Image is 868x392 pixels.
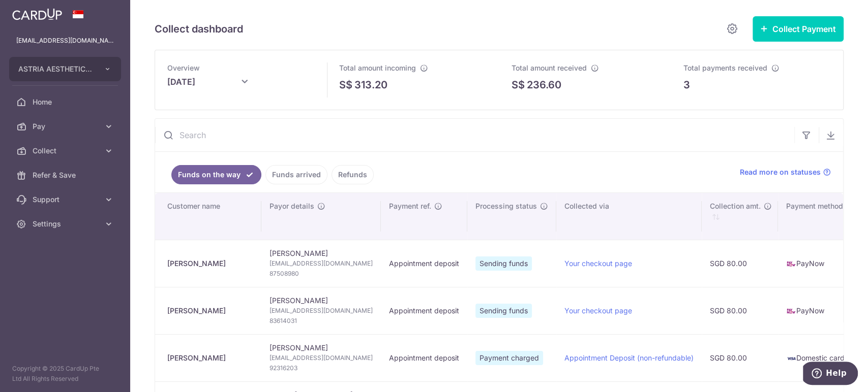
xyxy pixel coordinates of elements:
[270,363,373,373] span: 92316203
[18,64,94,74] span: ASTRIA AESTHETICS PTE. LTD.
[33,194,100,205] span: Support
[753,16,844,42] button: Collect Payment
[564,306,632,315] a: Your checkout page
[564,353,694,362] a: Appointment Deposit (non-refundable)
[171,165,261,184] a: Funds on the way
[167,63,200,72] span: Overview
[261,334,381,381] td: [PERSON_NAME]
[702,193,778,240] th: Collection amt. : activate to sort column ascending
[354,77,387,92] p: 313.20
[740,167,821,177] span: Read more on statuses
[33,219,100,229] span: Settings
[778,193,853,240] th: Payment method
[683,63,767,72] span: Total payments received
[475,351,543,365] span: Payment charged
[702,287,778,334] td: SGD 80.00
[332,165,374,184] a: Refunds
[155,119,794,151] input: Search
[265,165,327,184] a: Funds arrived
[381,287,467,334] td: Appointment deposit
[475,256,532,271] span: Sending funds
[339,63,416,72] span: Total amount incoming
[339,77,352,92] span: S$
[475,304,532,318] span: Sending funds
[33,97,100,107] span: Home
[9,57,121,81] button: ASTRIA AESTHETICS PTE. LTD.
[270,306,373,316] span: [EMAIL_ADDRESS][DOMAIN_NAME]
[467,193,556,240] th: Processing status
[778,240,853,287] td: PayNow
[778,334,853,381] td: Domestic card
[786,306,796,316] img: paynow-md-4fe65508ce96feda548756c5ee0e473c78d4820b8ea51387c6e4ad89e58a5e61.png
[475,201,537,211] span: Processing status
[261,287,381,334] td: [PERSON_NAME]
[270,269,373,279] span: 87508980
[155,193,261,240] th: Customer name
[683,77,690,92] p: 3
[167,258,253,269] div: [PERSON_NAME]
[527,77,561,92] p: 236.60
[381,240,467,287] td: Appointment deposit
[778,287,853,334] td: PayNow
[270,201,314,211] span: Payor details
[270,353,373,363] span: [EMAIL_ADDRESS][DOMAIN_NAME]
[702,334,778,381] td: SGD 80.00
[12,8,62,20] img: CardUp
[167,306,253,316] div: [PERSON_NAME]
[381,193,467,240] th: Payment ref.
[702,240,778,287] td: SGD 80.00
[564,259,632,268] a: Your checkout page
[556,193,702,240] th: Collected via
[710,201,761,211] span: Collection amt.
[270,258,373,269] span: [EMAIL_ADDRESS][DOMAIN_NAME]
[786,353,796,364] img: visa-sm-192604c4577d2d35970c8ed26b86981c2741ebd56154ab54ad91a526f0f24972.png
[33,121,100,132] span: Pay
[389,201,431,211] span: Payment ref.
[33,170,100,180] span: Refer & Save
[740,167,831,177] a: Read more on statuses
[512,63,587,72] span: Total amount received
[33,146,100,156] span: Collect
[803,362,858,387] iframe: Opens a widget where you can find more information
[261,193,381,240] th: Payor details
[155,21,243,37] h5: Collect dashboard
[261,240,381,287] td: [PERSON_NAME]
[512,77,525,92] span: S$
[16,36,114,46] p: [EMAIL_ADDRESS][DOMAIN_NAME]
[167,353,253,363] div: [PERSON_NAME]
[270,316,373,326] span: 83614031
[381,334,467,381] td: Appointment deposit
[786,259,796,269] img: paynow-md-4fe65508ce96feda548756c5ee0e473c78d4820b8ea51387c6e4ad89e58a5e61.png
